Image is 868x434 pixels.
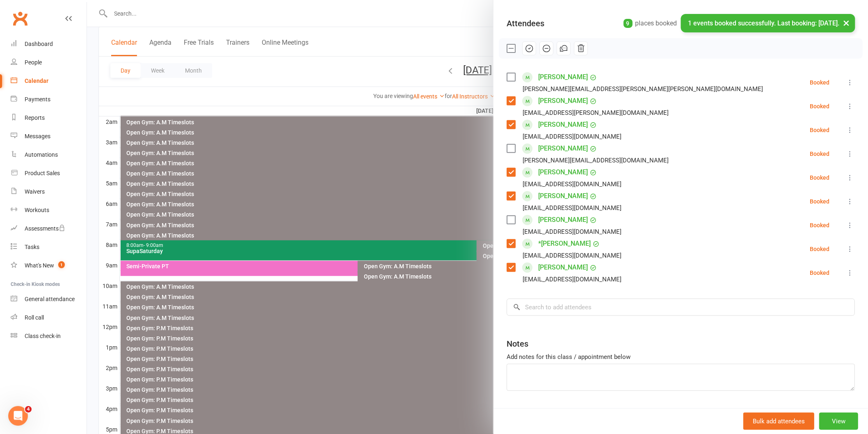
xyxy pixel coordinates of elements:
[810,199,829,204] div: Booked
[25,314,44,321] div: Roll call
[25,406,32,413] span: 4
[538,261,588,274] a: [PERSON_NAME]
[25,207,49,213] div: Workouts
[523,131,621,142] div: [EMAIL_ADDRESS][DOMAIN_NAME]
[25,59,42,66] div: People
[10,8,30,29] a: Clubworx
[25,114,45,121] div: Reports
[11,183,87,201] a: Waivers
[523,226,621,237] div: [EMAIL_ADDRESS][DOMAIN_NAME]
[11,164,87,183] a: Product Sales
[523,274,621,285] div: [EMAIL_ADDRESS][DOMAIN_NAME]
[11,290,87,308] a: General attendance kiosk mode
[25,78,48,84] div: Calendar
[25,188,45,195] div: Waivers
[810,270,829,276] div: Booked
[507,338,528,349] div: Notes
[810,80,829,85] div: Booked
[523,203,621,213] div: [EMAIL_ADDRESS][DOMAIN_NAME]
[11,127,87,146] a: Messages
[11,53,87,72] a: People
[523,84,763,94] div: [PERSON_NAME][EMAIL_ADDRESS][PERSON_NAME][PERSON_NAME][DOMAIN_NAME]
[25,170,60,176] div: Product Sales
[523,107,669,118] div: [EMAIL_ADDRESS][PERSON_NAME][DOMAIN_NAME]
[25,96,50,103] div: Payments
[11,238,87,256] a: Tasks
[11,35,87,53] a: Dashboard
[11,146,87,164] a: Automations
[810,127,829,133] div: Booked
[538,142,588,155] a: [PERSON_NAME]
[681,14,855,32] div: 1 events booked successfully. Last booking: [DATE].
[25,262,54,269] div: What's New
[11,256,87,275] a: What's New1
[11,72,87,90] a: Calendar
[58,261,65,268] span: 1
[25,41,53,47] div: Dashboard
[25,151,58,158] div: Automations
[25,333,61,339] div: Class check-in
[11,219,87,238] a: Assessments
[538,237,591,250] a: *[PERSON_NAME]
[538,190,588,203] a: [PERSON_NAME]
[25,296,75,302] div: General attendance
[839,14,854,32] button: ×
[810,103,829,109] div: Booked
[11,109,87,127] a: Reports
[523,250,621,261] div: [EMAIL_ADDRESS][DOMAIN_NAME]
[538,213,588,226] a: [PERSON_NAME]
[523,155,669,166] div: [PERSON_NAME][EMAIL_ADDRESS][DOMAIN_NAME]
[11,90,87,109] a: Payments
[538,166,588,179] a: [PERSON_NAME]
[810,222,829,228] div: Booked
[507,299,855,316] input: Search to add attendees
[507,352,855,362] div: Add notes for this class / appointment below
[11,201,87,219] a: Workouts
[11,308,87,327] a: Roll call
[25,133,50,139] div: Messages
[538,118,588,131] a: [PERSON_NAME]
[523,179,621,190] div: [EMAIL_ADDRESS][DOMAIN_NAME]
[810,151,829,157] div: Booked
[538,94,588,107] a: [PERSON_NAME]
[8,406,28,426] iframe: Intercom live chat
[810,175,829,180] div: Booked
[11,327,87,345] a: Class kiosk mode
[25,225,65,232] div: Assessments
[538,71,588,84] a: [PERSON_NAME]
[743,413,814,430] button: Bulk add attendees
[819,413,858,430] button: View
[25,244,39,250] div: Tasks
[810,246,829,252] div: Booked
